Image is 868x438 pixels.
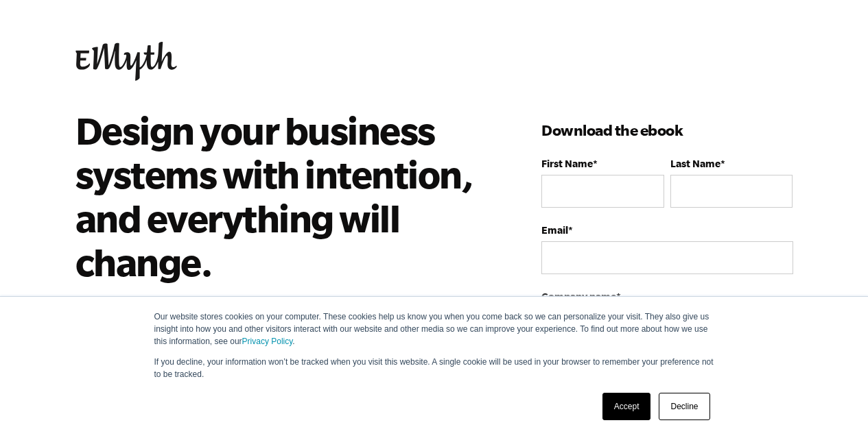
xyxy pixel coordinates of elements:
span: Email [541,224,568,236]
img: EMyth [75,42,177,81]
span: Last Name [670,158,720,169]
span: First Name [541,158,593,169]
a: Accept [602,393,651,420]
a: Privacy Policy [242,337,293,346]
h3: Download the ebook [541,119,793,141]
p: Our website stores cookies on your computer. These cookies help us know you when you come back so... [154,311,714,348]
span: Company name [541,291,616,302]
h2: Design your business systems with intention, and everything will change. [75,108,481,284]
a: Decline [659,393,709,420]
p: If you decline, your information won’t be tracked when you visit this website. A single cookie wi... [154,356,714,380]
